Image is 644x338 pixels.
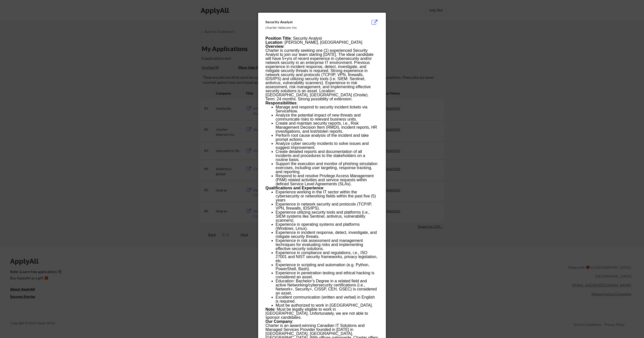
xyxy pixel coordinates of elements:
li: Excellent communication (written and verbal) in English is required. [276,295,378,303]
li: Create and maintain security reports, i.e., Risk Management Decision Item (RMDI), incident report... [276,121,378,133]
strong: Our Company [265,319,292,324]
div: Security Analyst [265,19,353,25]
li: Create detailed reports and documentation of all incidents and procedures to the stakeholders on ... [276,150,378,162]
li: Must be authorized to work in [GEOGRAPHIC_DATA]. [276,303,378,307]
li: Analyze cyber security incidents to solve issues and suggest improvement. [276,142,378,150]
strong: Qualifications and Experience [265,186,323,190]
li: Experience in scripting and automation (e.g. Python, PowerShell, Bash). [276,263,378,271]
p: Charter is currently seeking one (1) experienced Security Analyst to join our team starting [DATE... [265,49,378,101]
li: Respond to and resolve Privilege Access Management (PAM) related activities and service requests ... [276,174,378,186]
strong: Location [265,40,282,44]
p: : [265,186,378,190]
p: : [265,44,378,49]
p: : [PERSON_NAME], [GEOGRAPHIC_DATA] [265,40,378,44]
li: Support the execution and monitor of phishing simulation exercises, including user targeting, res... [276,162,378,174]
strong: Title [283,36,291,40]
div: charter-telecom-inc [265,25,353,30]
strong: Overview [265,44,283,49]
li: Education: Bachelor’s Degree in a related field and active Networking/cybersecurity certification... [276,279,378,295]
li: Experience in risk assessment and management techniques for evaluating risks and implementing eff... [276,239,378,251]
li: Experience in incident response, detect, investigate, and mitigate security threats. [276,231,378,239]
li: Analyze the potential impact of new threats and communicate risks to relevant business units. [276,113,378,121]
p: : Must be legally eligible to work in [GEOGRAPHIC_DATA]. Unfortunately, we are not able to sponso... [265,307,378,320]
li: Experience utilizing security tools and platforms (i.e., SIEM systems like Sentinel, antivirus, v... [276,210,378,222]
li: Experience working in the IT sector within the cybersecurity or networking fields within the past... [276,190,378,202]
strong: Position [265,36,281,40]
p: : [265,320,378,324]
li: Experience in compliance and regulations, i.e., ISO 27001 and NIST security frameworks, privacy l... [276,251,378,263]
strong: Note [265,307,275,311]
li: Manage and respond to security incident tickets via ServiceNow. [276,105,378,113]
strong: Responsibilities [265,101,297,105]
li: Experience in penetration testing and ethical hacking is considered an asset. [276,271,378,279]
p: : [265,101,378,105]
li: Perform root cause analysis of the incident and take prompt actions. [276,133,378,142]
p: : Security Analyst [265,36,378,40]
li: Experience in operating systems and platforms (Windows, Linux). [276,222,378,231]
li: Experience in network security and protocols (TCP/IP, VPN, firewalls, IDS/IPS). [276,202,378,210]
